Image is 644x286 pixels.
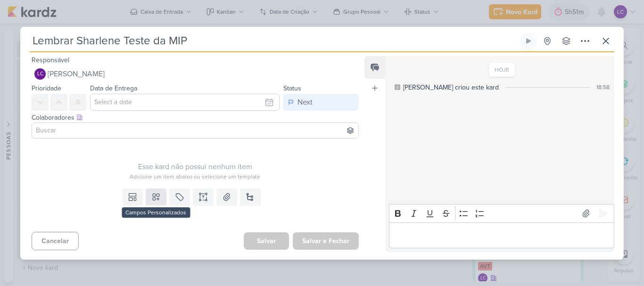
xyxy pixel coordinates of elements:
[90,84,137,92] label: Data de Entrega
[48,68,105,80] span: [PERSON_NAME]
[283,84,301,92] label: Status
[32,113,359,123] div: Colaboradores
[37,72,43,77] p: LC
[34,68,46,80] div: Laís Costa
[32,56,69,64] label: Responsável
[389,204,614,222] div: Editor toolbar
[32,232,79,250] button: Cancelar
[32,84,61,92] label: Prioridade
[30,33,518,49] input: Kard Sem Título
[389,222,614,248] div: Editor editing area: main
[297,97,313,108] div: Next
[32,65,359,82] button: LC [PERSON_NAME]
[122,207,190,218] div: Campos Personalizados
[32,172,359,181] div: Adicione um item abaixo ou selecione um template
[32,161,359,172] div: Esse kard não possui nenhum item
[90,94,280,111] input: Select a date
[525,37,532,45] div: Ligar relógio
[283,94,359,111] button: Next
[596,83,610,91] div: 18:58
[34,125,356,136] input: Buscar
[403,82,499,92] div: [PERSON_NAME] criou este kard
